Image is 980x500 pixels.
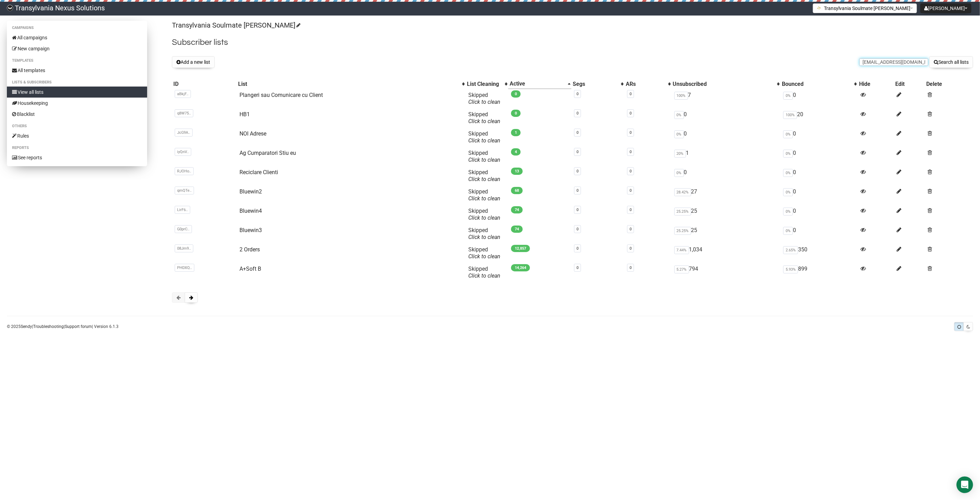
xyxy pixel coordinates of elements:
td: 20 [780,108,858,128]
td: 25 [672,224,781,243]
th: Active: Ascending sort applied, activate to apply a descending sort [508,79,571,89]
td: 0 [672,128,781,147]
a: 0 [630,188,632,193]
div: Bounced [782,81,851,88]
th: Bounced: No sort applied, activate to apply an ascending sort [780,79,858,89]
span: 20% [674,150,686,158]
th: List Cleaning: No sort applied, activate to apply an ascending sort [466,79,508,89]
td: 794 [672,263,781,282]
li: Reports [7,144,147,152]
a: 2 Orders [239,246,260,253]
td: 7 [672,89,781,108]
a: 0 [576,111,579,116]
span: 1 [511,129,521,136]
td: 0 [672,166,781,186]
span: 28.42% [674,188,691,196]
td: 0 [780,205,858,224]
button: Transylvania Soulmate [PERSON_NAME] [813,3,917,13]
th: Edit: No sort applied, sorting is disabled [894,79,925,89]
span: Skipped [468,266,500,279]
a: New campaign [7,43,147,54]
a: Click to clean [468,234,500,240]
a: 0 [576,150,579,154]
span: 0% [783,208,793,216]
th: List: No sort applied, activate to apply an ascending sort [237,79,466,89]
span: aBkjF.. [175,90,191,98]
span: 100% [674,92,688,100]
span: q8W75.. [175,109,193,117]
th: Segs: No sort applied, activate to apply an ascending sort [571,79,624,89]
img: 586cc6b7d8bc403f0c61b981d947c989 [7,5,13,11]
span: 68 [511,187,523,194]
a: Sendy [21,324,32,329]
a: Click to clean [468,214,500,221]
div: ARs [626,81,664,88]
a: 0 [576,92,579,96]
td: 350 [780,243,858,263]
span: Skipped [468,227,500,240]
a: 0 [630,227,632,231]
a: Click to clean [468,176,500,182]
th: Unsubscribed: No sort applied, activate to apply an ascending sort [672,79,781,89]
a: 0 [630,246,632,251]
a: Support forum [65,324,92,329]
span: 0% [783,188,793,196]
div: Delete [927,81,972,88]
a: 0 [630,169,632,173]
span: LirF6.. [175,206,190,214]
span: 08Jm9.. [175,244,193,252]
span: 14,264 [511,264,530,271]
div: Unsubscribed [673,81,774,88]
span: 0% [783,150,793,158]
img: 1.png [817,5,822,11]
td: 1 [672,147,781,166]
td: 0 [780,186,858,205]
div: Hide [859,81,893,88]
span: 0% [674,169,684,177]
td: 25 [672,205,781,224]
a: 0 [630,266,632,270]
span: 4 [511,148,521,156]
span: 0 [511,90,521,98]
a: 0 [576,169,579,173]
td: 0 [780,128,858,147]
span: 2.65% [783,246,798,254]
a: 0 [576,130,579,135]
button: Add a new list [172,56,215,68]
span: 0% [783,92,793,100]
span: 0% [783,227,793,235]
span: Skipped [468,150,500,163]
span: 0 [511,110,521,117]
li: Lists & subscribers [7,78,147,87]
a: All templates [7,65,147,76]
a: A+Soft B [239,266,261,272]
a: HB1 [239,111,250,118]
span: qmQTe.. [175,187,194,194]
div: Open Intercom Messenger [957,477,973,493]
a: Click to clean [468,99,500,105]
a: Housekeeping [7,98,147,109]
a: Bluewin4 [239,208,262,214]
td: 0 [780,147,858,166]
td: 0 [672,108,781,128]
th: ID: No sort applied, sorting is disabled [172,79,237,89]
a: 0 [630,208,632,212]
a: Click to clean [468,272,500,279]
a: 0 [576,227,579,231]
li: Campaigns [7,24,147,32]
span: 7.44% [674,246,689,254]
span: 0% [783,130,793,138]
a: View all lists [7,87,147,98]
h2: Subscriber lists [172,36,973,49]
div: Edit [896,81,924,88]
a: NOI Adrese [239,130,266,137]
a: Troubleshooting [33,324,64,329]
a: Click to clean [468,195,500,202]
a: Transylvania Soulmate [PERSON_NAME] [172,21,299,29]
div: Active [510,80,564,87]
a: All campaigns [7,32,147,43]
a: Rules [7,130,147,141]
span: 5.27% [674,266,689,273]
a: See reports [7,152,147,163]
span: 12,857 [511,245,530,252]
